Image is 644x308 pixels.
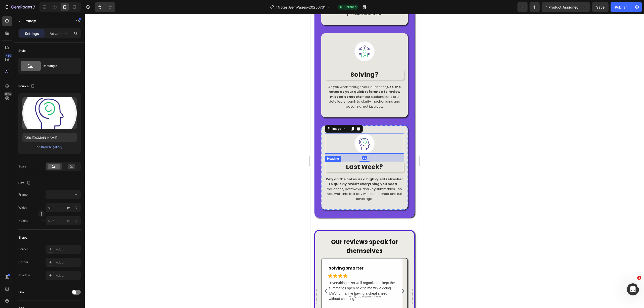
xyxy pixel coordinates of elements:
[50,31,67,36] p: Advanced
[275,5,277,10] span: /
[37,144,40,150] span: or
[278,5,326,10] span: Notes_GemPages-20250731
[43,60,73,72] div: Rectangle
[56,247,79,252] div: Add...
[18,235,27,240] div: Shape
[18,49,26,53] div: Style
[4,92,12,96] div: Beta
[18,164,26,169] div: Scale
[74,205,77,210] div: %
[18,192,28,197] label: Frame
[2,2,37,12] button: 7
[46,203,81,212] input: px%
[67,205,70,210] div: px
[611,2,632,12] button: Publish
[615,5,627,10] div: Publish
[18,290,24,294] div: Link
[18,205,27,210] label: Width
[310,14,419,308] iframe: To enrich screen reader interactions, please activate Accessibility in Grammarly extension settings
[24,18,67,24] p: Image
[22,97,77,129] img: preview-image
[41,145,63,150] button: Browse gallery
[637,276,641,280] span: 1
[343,5,356,9] span: Published
[66,218,72,224] button: %
[25,31,39,36] p: Settings
[18,273,30,278] div: Shadow
[73,218,79,224] button: px
[546,5,579,10] span: 1 product assigned
[41,145,62,149] div: Browse gallery
[56,260,79,265] div: Add...
[66,205,72,211] button: %
[95,2,115,12] div: Undo/Redo
[56,273,79,278] div: Add...
[5,54,12,58] div: 450
[596,5,605,9] span: Save
[592,2,609,12] button: Save
[73,205,79,211] button: px
[67,218,70,223] div: px
[46,216,81,225] input: px%
[33,4,35,10] p: 7
[18,180,32,187] div: Size
[74,218,77,223] div: %
[18,260,28,265] div: Corner
[18,83,36,90] div: Source
[18,218,28,223] label: Height
[542,2,590,12] button: 1 product assigned
[22,133,77,142] input: https://example.com/image.jpg
[627,283,639,295] iframe: Intercom live chat
[18,247,28,251] div: Border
